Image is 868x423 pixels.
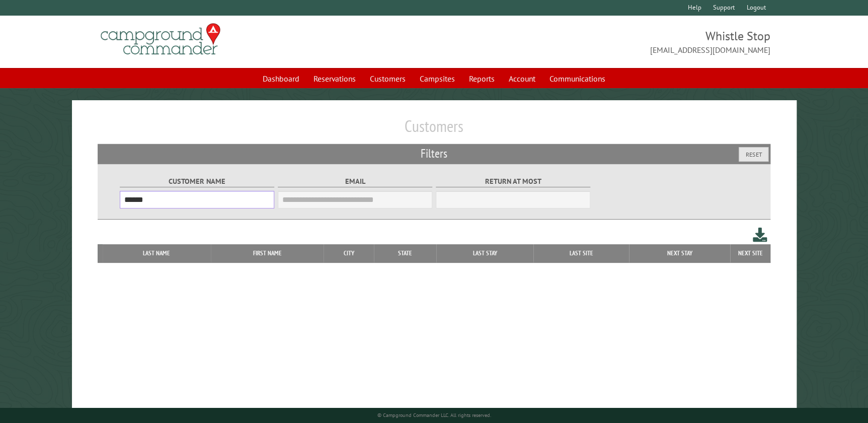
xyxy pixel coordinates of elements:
[739,147,768,162] button: Reset
[324,244,374,262] th: City
[434,28,770,56] span: Whistle Stop [EMAIL_ADDRESS][DOMAIN_NAME]
[436,176,591,187] label: Return at most
[374,244,436,262] th: State
[98,144,770,163] h2: Filters
[364,69,412,88] a: Customers
[98,20,223,59] img: Campground Commander
[730,244,770,262] th: Next Site
[543,69,611,88] a: Communications
[307,69,362,88] a: Reservations
[257,69,305,88] a: Dashboard
[463,69,501,88] a: Reports
[503,69,541,88] a: Account
[753,226,767,244] a: Download this customer list (.csv)
[120,176,275,187] label: Customer Name
[436,244,533,262] th: Last Stay
[414,69,461,88] a: Campsites
[377,412,491,418] small: © Campground Commander LLC. All rights reserved.
[278,176,433,187] label: Email
[98,116,770,144] h1: Customers
[211,244,324,262] th: First Name
[629,244,730,262] th: Next Stay
[533,244,629,262] th: Last Site
[103,244,210,262] th: Last Name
